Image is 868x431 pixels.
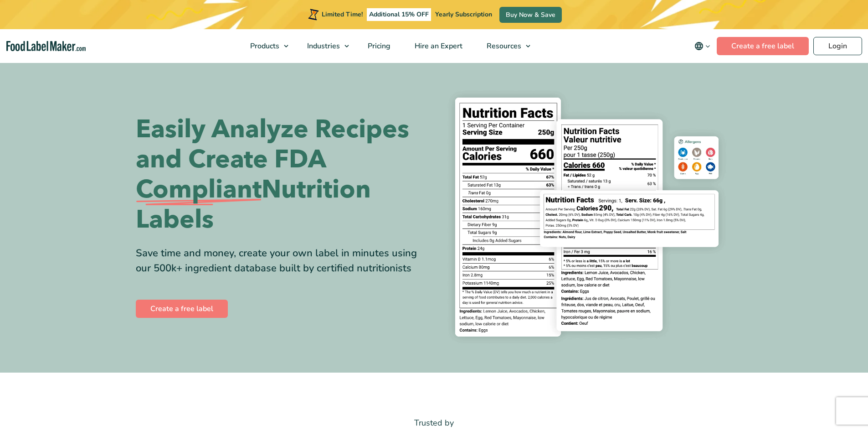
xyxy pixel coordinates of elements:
[295,29,354,63] a: Industries
[403,29,473,63] a: Hire an Expert
[813,37,862,55] a: Login
[365,41,391,51] span: Pricing
[247,41,280,51] span: Products
[136,300,228,318] a: Create a free label
[238,29,293,63] a: Products
[304,41,341,51] span: Industries
[484,41,522,51] span: Resources
[136,114,427,235] h1: Easily Analyze Recipes and Create FDA Nutrition Labels
[136,175,262,205] span: Compliant
[499,7,562,23] a: Buy Now & Save
[412,41,463,51] span: Hire an Expert
[356,29,401,63] a: Pricing
[367,8,431,21] span: Additional 15% OFF
[136,416,733,430] p: Trusted by
[322,10,363,19] span: Limited Time!
[717,37,809,55] a: Create a free label
[136,246,427,276] div: Save time and money, create your own label in minutes using our 500k+ ingredient database built b...
[475,29,535,63] a: Resources
[435,10,492,19] span: Yearly Subscription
